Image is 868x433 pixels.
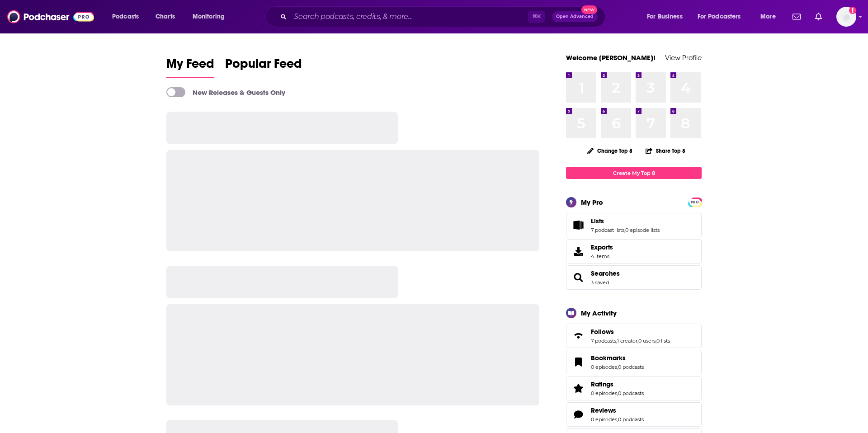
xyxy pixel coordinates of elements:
span: Ratings [566,376,702,400]
a: Reviews [591,406,644,414]
span: 4 items [591,253,613,259]
span: New [581,5,598,14]
a: Create My Top 8 [566,167,702,179]
button: open menu [754,9,787,24]
a: 0 podcasts [618,364,644,370]
span: PRO [689,199,700,206]
span: More [760,10,776,23]
span: , [624,227,625,233]
svg: Add a profile image [849,7,856,14]
button: Open AdvancedNew [552,11,598,22]
div: My Activity [581,309,617,317]
a: 7 podcast lists [591,227,624,233]
div: Search podcasts, credits, & more... [274,6,614,27]
span: , [616,338,617,344]
span: Bookmarks [591,354,626,362]
a: Reviews [569,408,587,421]
a: 0 lists [656,338,670,344]
button: open menu [186,9,236,24]
button: open menu [106,9,151,24]
span: Charts [156,10,175,23]
span: Reviews [591,406,616,414]
a: Show notifications dropdown [811,9,826,24]
span: , [637,338,638,344]
span: Ratings [591,380,613,388]
span: Exports [591,243,613,251]
span: , [656,338,656,344]
a: Bookmarks [569,356,587,368]
a: 3 saved [591,279,609,286]
span: Bookmarks [566,350,702,374]
span: Follows [566,324,702,348]
span: ⌘ K [528,11,545,23]
a: Exports [566,239,702,264]
a: 0 episodes [591,416,617,423]
button: Share Top 8 [645,142,686,160]
span: Open Advanced [556,14,594,19]
img: User Profile [836,7,856,27]
a: Popular Feed [225,56,302,78]
a: Bookmarks [591,354,644,362]
img: Podchaser - Follow, Share and Rate Podcasts [7,8,94,25]
button: Change Top 8 [582,145,638,156]
a: PRO [689,198,700,205]
span: , [617,364,618,370]
input: Search podcasts, credits, & more... [290,9,528,24]
a: 1 creator [617,338,637,344]
a: Searches [569,271,587,284]
a: Show notifications dropdown [789,9,804,24]
span: Podcasts [112,10,139,23]
a: Charts [150,9,180,24]
span: , [617,390,618,396]
span: Monitoring [193,10,225,23]
div: My Pro [581,198,603,207]
a: Follows [591,328,670,336]
a: 0 podcasts [618,416,644,423]
span: Reviews [566,402,702,427]
span: For Business [647,10,683,23]
button: open menu [692,9,754,24]
span: Exports [569,245,587,258]
span: Lists [591,217,604,225]
span: For Podcasters [698,10,741,23]
a: 0 podcasts [618,390,644,396]
a: 0 episodes [591,390,617,396]
span: Logged in as ldigiovine [836,7,856,27]
a: 7 podcasts [591,338,616,344]
span: , [617,416,618,423]
button: open menu [641,9,694,24]
span: Follows [591,328,614,336]
a: Searches [591,269,620,278]
span: Popular Feed [225,56,302,77]
span: Lists [566,213,702,237]
a: 0 episode lists [625,227,660,233]
a: Ratings [569,382,587,395]
a: New Releases & Guests Only [166,87,285,97]
a: Lists [569,219,587,231]
a: Welcome [PERSON_NAME]! [566,53,656,62]
a: 0 episodes [591,364,617,370]
span: My Feed [166,56,214,77]
a: Ratings [591,380,644,388]
a: Lists [591,217,660,225]
a: Follows [569,329,587,342]
a: My Feed [166,56,214,78]
a: View Profile [665,53,702,62]
a: 0 users [638,338,656,344]
button: Show profile menu [836,7,856,27]
span: Searches [566,265,702,290]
